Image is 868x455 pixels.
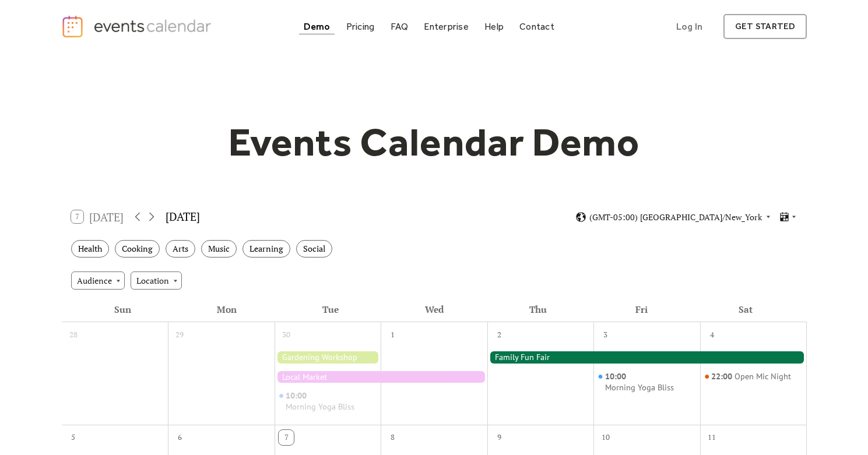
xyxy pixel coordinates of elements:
a: home [61,15,215,38]
a: Help [480,19,508,34]
a: Log In [665,14,714,39]
a: Enterprise [419,19,473,34]
div: Contact [519,23,554,30]
a: Contact [515,19,559,34]
h1: Events Calendar Demo [210,118,658,166]
div: Help [484,23,504,30]
div: Pricing [346,23,375,30]
div: Enterprise [424,23,468,30]
a: FAQ [386,19,413,34]
a: Pricing [342,19,379,34]
div: Demo [304,23,331,30]
a: Demo [299,19,335,34]
a: get started [723,14,807,39]
div: FAQ [391,23,409,30]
